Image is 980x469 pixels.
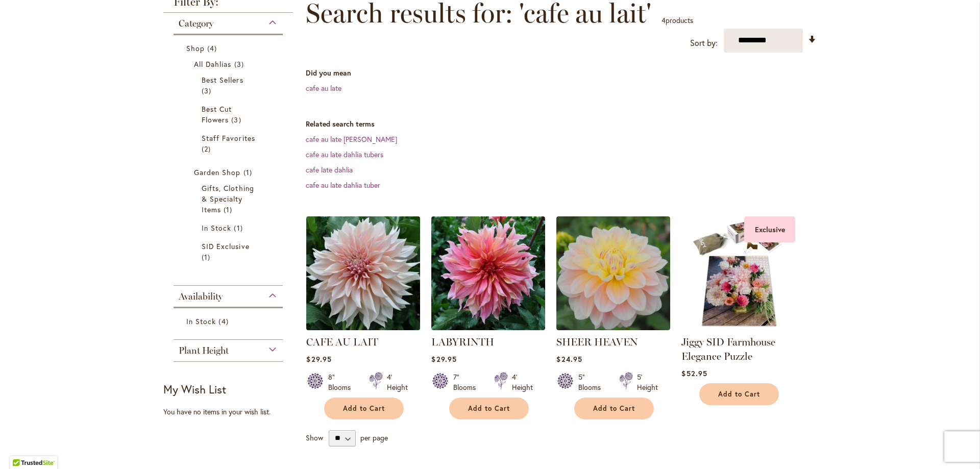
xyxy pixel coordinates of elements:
button: Add to Cart [699,383,779,405]
span: 3 [231,114,243,125]
span: Add to Cart [718,390,760,399]
span: 1 [224,204,235,215]
a: SHEER HEAVEN [556,336,638,348]
a: Café Au Lait [306,323,420,332]
span: 1 [234,223,245,233]
span: 3 [202,85,214,96]
img: Labyrinth [431,216,545,330]
span: Garden Shop [194,167,241,177]
span: In Stock [186,316,216,326]
a: cafe au late [306,83,341,93]
span: 3 [234,59,247,69]
dt: Did you mean [306,68,817,78]
button: Add to Cart [449,398,529,419]
label: Sort by: [690,34,718,53]
img: SHEER HEAVEN [556,216,670,330]
div: Exclusive [744,216,795,242]
span: 2 [202,143,213,154]
span: Plant Height [179,345,229,356]
a: Best Sellers [202,75,257,96]
a: Shop [186,43,273,54]
span: $24.95 [556,354,582,364]
div: 5' Height [637,372,658,392]
a: SID Exclusive [202,241,257,262]
a: cafe au late [PERSON_NAME] [306,134,397,144]
span: 1 [202,252,213,262]
a: Labyrinth [431,323,545,332]
a: LABYRINTH [431,336,494,348]
span: $29.95 [431,354,456,364]
span: Staff Favorites [202,133,255,143]
a: Staff Favorites [202,133,257,154]
span: 1 [243,167,255,178]
span: Best Cut Flowers [202,104,232,125]
a: All Dahlias [194,59,265,69]
a: Jiggy SID Farmhouse Elegance Puzzle Exclusive [681,323,795,332]
span: $29.95 [306,354,331,364]
div: 8" Blooms [328,372,357,392]
span: Best Sellers [202,75,243,85]
span: Add to Cart [468,404,510,413]
span: Add to Cart [343,404,385,413]
span: Add to Cart [593,404,635,413]
a: In Stock 4 [186,316,273,327]
span: Category [179,18,213,29]
div: 4' Height [512,372,533,392]
iframe: Launch Accessibility Center [8,433,36,461]
span: All Dahlias [194,59,232,69]
span: In Stock [202,223,231,233]
a: cafe au late dahlia tuber [306,180,380,190]
dt: Related search terms [306,119,817,129]
div: 5" Blooms [578,372,607,392]
span: 4 [218,316,231,327]
a: Garden Shop [194,167,265,178]
span: Shop [186,43,205,53]
span: Availability [179,291,223,302]
div: You have no items in your wish list. [163,407,300,417]
button: Add to Cart [324,398,404,419]
span: 4 [661,15,666,25]
strong: My Wish List [163,382,226,397]
a: cafe au late dahlia tubers [306,150,383,159]
a: cafe late dahlia [306,165,353,175]
img: Café Au Lait [304,213,423,333]
div: 7" Blooms [453,372,482,392]
a: In Stock [202,223,257,233]
a: Best Cut Flowers [202,104,257,125]
a: Gifts, Clothing &amp; Specialty Items [202,183,257,215]
span: SID Exclusive [202,241,250,251]
span: per page [360,432,388,442]
span: 4 [207,43,219,54]
span: Gifts, Clothing & Specialty Items [202,183,254,214]
a: Jiggy SID Farmhouse Elegance Puzzle [681,336,775,362]
p: products [661,12,693,29]
img: Jiggy SID Farmhouse Elegance Puzzle [681,216,795,330]
div: 4' Height [387,372,408,392]
span: $52.95 [681,368,707,378]
a: SHEER HEAVEN [556,323,670,332]
a: CAFE AU LAIT [306,336,378,348]
button: Add to Cart [574,398,654,419]
span: Show [306,432,323,442]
